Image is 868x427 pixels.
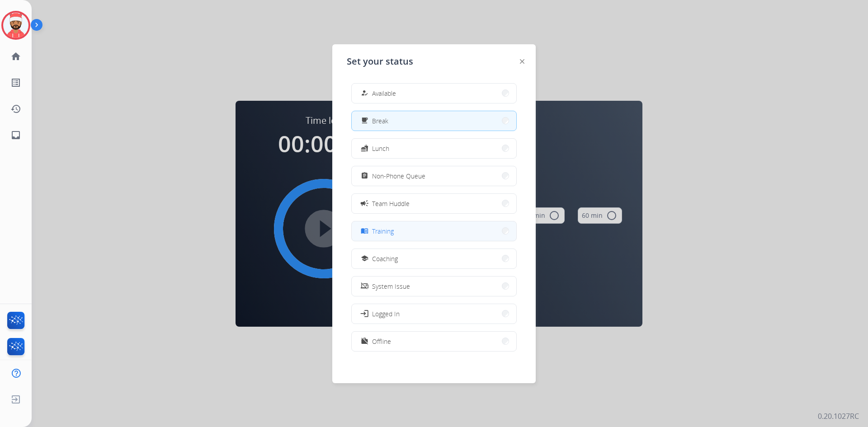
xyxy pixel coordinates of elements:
span: Team Huddle [372,199,410,208]
button: Non-Phone Queue [352,166,516,186]
span: Lunch [372,144,389,153]
button: Break [352,111,516,131]
span: Break [372,116,388,126]
mat-icon: list_alt [10,77,21,88]
mat-icon: login [360,309,369,318]
button: Team Huddle [352,194,516,213]
button: Training [352,221,516,241]
button: Offline [352,332,516,351]
span: System Issue [372,282,410,291]
mat-icon: free_breakfast [361,117,368,125]
mat-icon: menu_book [361,227,368,235]
mat-icon: phonelink_off [361,282,368,290]
span: Training [372,226,394,236]
mat-icon: fastfood [361,145,368,152]
button: Logged In [352,304,516,324]
button: System Issue [352,277,516,296]
mat-icon: home [10,51,21,62]
button: Lunch [352,139,516,158]
span: Available [372,89,396,98]
mat-icon: inbox [10,130,21,141]
span: Logged In [372,309,400,319]
button: Available [352,84,516,103]
button: Coaching [352,249,516,268]
p: 0.20.1027RC [818,411,859,422]
span: Set your status [347,55,413,68]
mat-icon: how_to_reg [361,89,368,97]
mat-icon: work_off [361,338,368,345]
span: Offline [372,337,391,346]
img: avatar [3,13,28,38]
img: close-button [520,59,524,64]
mat-icon: history [10,103,21,114]
mat-icon: school [361,255,368,263]
mat-icon: campaign [360,199,369,208]
span: Coaching [372,254,398,263]
mat-icon: assignment [361,172,368,180]
span: Non-Phone Queue [372,171,425,181]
